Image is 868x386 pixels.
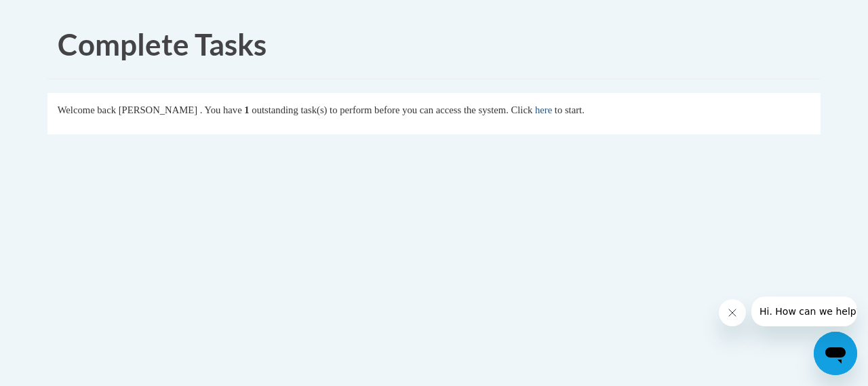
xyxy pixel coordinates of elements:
[200,104,242,115] span: . You have
[244,104,249,115] span: 1
[119,104,197,115] span: [PERSON_NAME]
[535,104,552,115] a: here
[58,104,116,115] span: Welcome back
[58,26,267,62] span: Complete Tasks
[814,332,857,375] iframe: Button to launch messaging window
[252,104,532,115] span: outstanding task(s) to perform before you can access the system. Click
[555,104,585,115] span: to start.
[751,296,857,326] iframe: Message from company
[8,9,110,20] span: Hi. How can we help?
[719,299,746,326] iframe: Close message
